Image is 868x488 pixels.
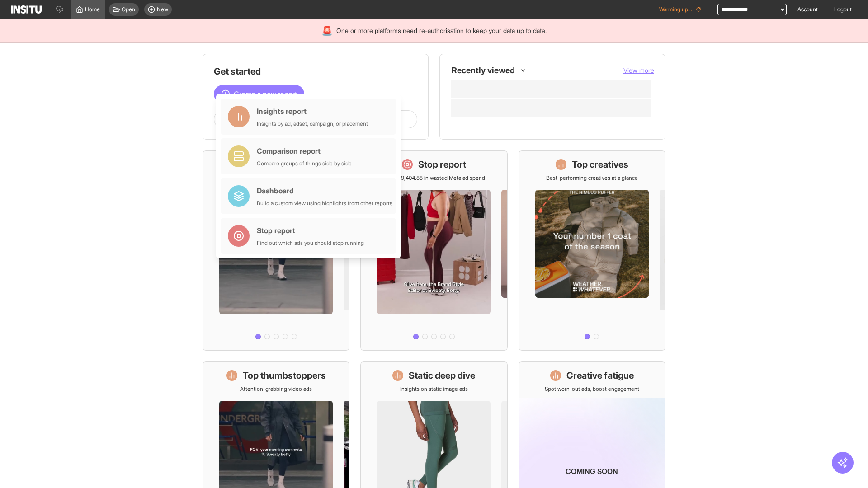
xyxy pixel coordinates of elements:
[336,26,547,35] span: One or more platforms need re-authorisation to keep your data up to date.
[257,120,368,127] div: Insights by ad, adset, campaign, or placement
[383,174,485,182] p: Save £19,404.88 in wasted Meta ad spend
[257,225,364,236] div: Stop report
[214,65,417,78] h1: Get started
[418,158,466,171] h1: Stop report
[572,158,628,171] h1: Top creatives
[85,6,100,13] span: Home
[623,66,654,74] span: View more
[243,369,326,382] h1: Top thumbstoppers
[360,150,507,351] a: Stop reportSave £19,404.88 in wasted Meta ad spend
[321,24,333,37] div: 🚨
[546,174,638,182] p: Best-performing creatives at a glance
[257,160,352,167] div: Compare groups of things side by side
[659,6,692,13] span: Warming up...
[203,150,349,351] a: What's live nowSee all active ads instantly
[214,85,304,103] button: Create a new report
[257,185,392,196] div: Dashboard
[257,106,368,117] div: Insights report
[11,5,42,14] img: Logo
[157,6,168,13] span: New
[122,6,135,13] span: Open
[234,89,297,99] span: Create a new report
[519,150,665,351] a: Top creativesBest-performing creatives at a glance
[257,200,392,207] div: Build a custom view using highlights from other reports
[409,369,475,382] h1: Static deep dive
[257,239,364,247] div: Find out which ads you should stop running
[240,385,312,393] p: Attention-grabbing video ads
[257,145,352,156] div: Comparison report
[400,385,468,393] p: Insights on static image ads
[623,66,654,75] button: View more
